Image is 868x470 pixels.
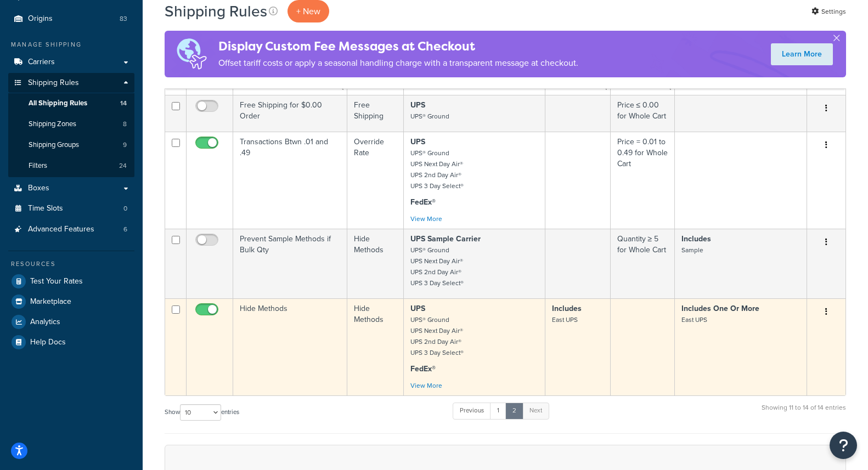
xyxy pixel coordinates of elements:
span: Shipping Groups [29,140,79,150]
small: UPS® Ground [410,111,449,121]
span: 6 [123,225,127,234]
a: Test Your Rates [8,271,134,291]
span: 14 [120,99,127,108]
strong: UPS [410,303,425,314]
a: View More [410,381,442,390]
a: Carriers [8,52,134,72]
strong: FedEx® [410,196,436,208]
a: Boxes [8,178,134,199]
li: Shipping Zones [8,114,134,134]
div: Manage Shipping [8,40,134,49]
td: Free Shipping for $0.00 Order [233,95,347,132]
li: All Shipping Rules [8,93,134,114]
li: Origins [8,9,134,29]
td: Transactions Btwn .01 and .49 [233,132,347,229]
span: Help Docs [30,338,66,347]
span: Shipping Rules [28,78,79,88]
td: Override Rate [347,132,404,229]
strong: Includes [552,303,582,314]
span: Advanced Features [28,225,94,234]
td: Hide Methods [347,229,404,298]
small: East UPS [552,315,578,325]
a: 2 [505,403,523,419]
small: East UPS [681,315,707,325]
img: duties-banner-06bc72dcb5fe05cb3f9472aba00be2ae8eb53ab6f0d8bb03d382ba314ac3c341.png [165,31,218,77]
li: Time Slots [8,199,134,219]
li: Advanced Features [8,219,134,240]
a: Filters 24 [8,156,134,176]
a: Analytics [8,312,134,332]
span: Boxes [28,184,49,193]
div: Resources [8,259,134,269]
a: Settings [811,4,846,19]
a: Marketplace [8,292,134,312]
a: Advanced Features 6 [8,219,134,240]
span: Origins [28,14,53,24]
span: Time Slots [28,204,63,213]
button: Open Resource Center [830,432,857,459]
p: Offset tariff costs or apply a seasonal handling charge with a transparent message at checkout. [218,55,578,71]
td: Quantity ≥ 5 for Whole Cart [611,229,675,298]
span: 8 [123,120,127,129]
div: Showing 11 to 14 of 14 entries [762,401,846,425]
small: UPS® Ground UPS Next Day Air® UPS 2nd Day Air® UPS 3 Day Select® [410,315,464,358]
strong: FedEx® [410,363,436,375]
strong: Includes One Or More [681,303,759,314]
strong: UPS [410,99,425,111]
h4: Display Custom Fee Messages at Checkout [218,37,578,55]
strong: UPS Sample Carrier [410,233,481,245]
li: Shipping Groups [8,135,134,155]
a: Shipping Zones 8 [8,114,134,134]
select: Showentries [180,404,221,421]
span: Shipping Zones [29,120,76,129]
td: Price ≤ 0.00 for Whole Cart [611,95,675,132]
li: Shipping Rules [8,73,134,177]
span: 83 [120,14,127,24]
td: Hide Methods [233,298,347,395]
span: Marketplace [30,297,71,307]
a: Learn More [771,43,833,65]
span: Filters [29,161,47,171]
span: 0 [123,204,127,213]
li: Filters [8,156,134,176]
a: All Shipping Rules 14 [8,93,134,114]
td: Prevent Sample Methods if Bulk Qty [233,229,347,298]
td: Price = 0.01 to 0.49 for Whole Cart [611,132,675,229]
small: UPS® Ground UPS Next Day Air® UPS 2nd Day Air® UPS 3 Day Select® [410,245,464,288]
h1: Shipping Rules [165,1,267,22]
td: Free Shipping [347,95,404,132]
small: Sample [681,245,703,255]
a: Previous [453,403,491,419]
a: Shipping Rules [8,73,134,93]
strong: UPS [410,136,425,148]
small: UPS® Ground UPS Next Day Air® UPS 2nd Day Air® UPS 3 Day Select® [410,148,464,191]
a: Shipping Groups 9 [8,135,134,155]
a: Time Slots 0 [8,199,134,219]
strong: Includes [681,233,711,245]
span: Test Your Rates [30,277,83,286]
span: Analytics [30,318,60,327]
td: Hide Methods [347,298,404,395]
a: 1 [490,403,506,419]
a: Help Docs [8,332,134,352]
span: Carriers [28,58,55,67]
a: Next [522,403,549,419]
label: Show entries [165,404,239,421]
span: All Shipping Rules [29,99,87,108]
span: 9 [123,140,127,150]
a: View More [410,214,442,224]
span: 24 [119,161,127,171]
a: Origins 83 [8,9,134,29]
